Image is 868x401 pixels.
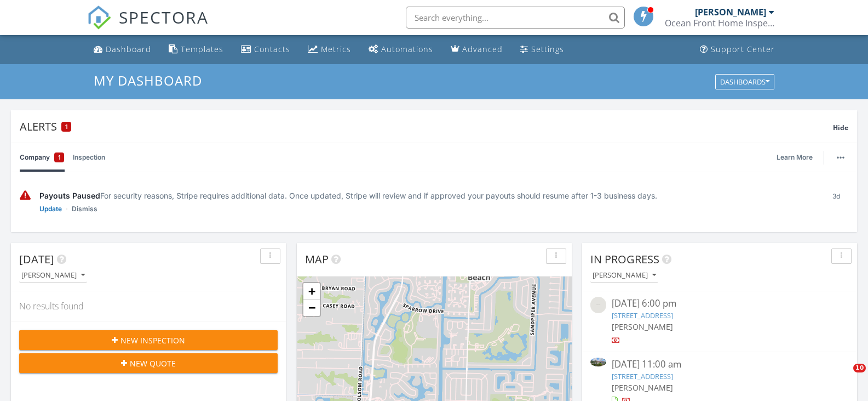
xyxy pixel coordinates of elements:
div: [DATE] 6:00 pm [612,297,827,310]
span: 1 [58,152,61,163]
div: Ocean Front Home Inspection LLC [665,18,774,29]
button: Dashboards [715,74,774,89]
button: [PERSON_NAME] [590,268,658,283]
a: [STREET_ADDRESS] [612,371,673,381]
a: Settings [516,39,568,60]
button: New Inspection [19,330,278,350]
a: Update [39,204,62,214]
a: [DATE] 6:00 pm [STREET_ADDRESS] [PERSON_NAME] [590,297,849,346]
div: For security reasons, Stripe requires additional data. Once updated, Stripe will review and if ap... [39,190,815,201]
a: Automations (Basic) [364,39,438,60]
div: Metrics [321,44,351,54]
span: [PERSON_NAME] [612,321,673,332]
span: New Inspection [120,335,185,346]
img: The Best Home Inspection Software - Spectora [87,5,111,30]
span: 10 [853,364,866,372]
a: Support Center [695,39,779,60]
span: [DATE] [19,252,54,267]
div: [DATE] 11:00 am [612,358,827,371]
a: Zoom in [303,283,320,300]
div: Support Center [711,44,775,54]
button: [PERSON_NAME] [19,268,87,283]
span: Hide [833,123,848,132]
img: 9566678%2Freports%2F7fc4aa49-e30f-4f30-88fb-3a7af11be0d3%2Fcover_photos%2FYg8P20zYXc0HqT4bhXvT%2F... [590,358,606,366]
a: Metrics [303,39,355,60]
div: Advanced [462,44,503,54]
a: [STREET_ADDRESS] [612,310,673,320]
a: Dismiss [72,204,97,214]
div: Dashboards [720,78,769,86]
div: Contacts [254,44,290,54]
input: Search everything... [406,7,625,29]
div: [PERSON_NAME] [695,7,766,18]
div: Settings [531,44,564,54]
div: 3d [824,190,848,214]
a: SPECTORA [87,15,209,38]
a: Company [20,143,64,172]
div: [PERSON_NAME] [593,272,656,279]
img: streetview [590,297,606,313]
a: Advanced [446,39,507,60]
a: Inspection [73,143,105,172]
a: Learn More [777,152,819,163]
div: No results found [11,291,286,321]
span: My Dashboard [94,71,202,89]
span: [PERSON_NAME] [612,382,673,393]
button: New Quote [19,353,278,373]
div: Dashboard [106,44,151,54]
div: Automations [381,44,433,54]
span: SPECTORA [119,5,209,29]
span: Map [305,252,329,267]
a: Zoom out [303,300,320,316]
img: ellipsis-632cfdd7c38ec3a7d453.svg [837,156,844,159]
div: [PERSON_NAME] [21,272,85,279]
div: Templates [181,44,223,54]
img: warning-336e3c8b2db1497d2c3c.svg [20,190,31,201]
a: Templates [164,39,228,60]
a: Dashboard [89,39,156,60]
span: Payouts Paused [39,191,100,200]
a: Contacts [237,39,295,60]
iframe: Intercom live chat [831,364,857,390]
span: New Quote [130,358,176,369]
span: In Progress [590,252,659,267]
span: 1 [65,123,68,131]
div: Alerts [20,119,833,134]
